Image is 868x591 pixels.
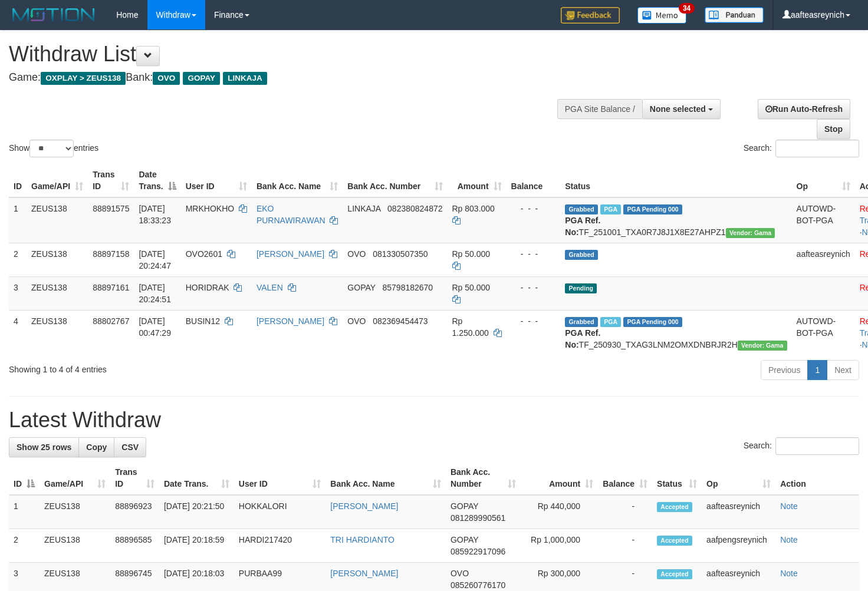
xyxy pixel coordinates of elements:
td: AUTOWD-BOT-PGA [792,310,855,355]
th: ID [9,164,27,197]
input: Search: [775,437,859,455]
label: Search: [744,140,859,157]
span: OVO [451,569,469,578]
td: ZEUS138 [27,310,88,355]
span: Accepted [657,569,692,579]
h1: Latest Withdraw [9,408,859,432]
span: 88891575 [93,204,129,213]
th: User ID: activate to sort column ascending [181,164,252,197]
td: ZEUS138 [40,529,110,563]
h1: Withdraw List [9,42,567,66]
span: Vendor URL: https://trx31.1velocity.biz [738,341,787,351]
span: Copy 085922917096 to clipboard [451,547,505,556]
th: Amount: activate to sort column ascending [448,164,507,197]
span: LINKAJA [223,72,267,85]
td: HARDI217420 [234,529,325,563]
span: Copy 082369454473 to clipboard [373,316,428,326]
td: aafteasreynich [702,495,775,529]
a: Next [827,360,859,380]
td: 1 [9,495,40,529]
a: TRI HARDIANTO [330,535,394,544]
span: BUSIN12 [186,316,220,326]
td: Rp 440,000 [521,495,598,529]
a: [PERSON_NAME] [330,569,398,578]
a: Previous [761,360,808,380]
a: 1 [807,360,827,380]
th: User ID: activate to sort column ascending [234,461,325,495]
span: Copy 081289990561 to clipboard [451,513,505,523]
span: Copy 085260776170 to clipboard [451,580,505,590]
a: [PERSON_NAME] [257,249,324,259]
a: [PERSON_NAME] [257,316,324,326]
span: Rp 50.000 [452,283,491,292]
th: ID: activate to sort column descending [9,461,40,495]
span: Pending [565,283,597,293]
span: 88897158 [93,249,129,259]
span: OXPLAY > ZEUS138 [41,72,126,85]
td: [DATE] 20:18:59 [159,529,234,563]
a: CSV [114,437,146,457]
a: Note [780,569,798,578]
span: PGA Pending [623,204,682,214]
th: Balance [507,164,561,197]
span: Grabbed [565,317,598,327]
span: Copy [86,443,107,452]
span: [DATE] 00:47:29 [139,316,171,338]
h4: Game: Bank: [9,72,567,84]
img: Button%20Memo.svg [637,7,687,24]
img: panduan.png [705,7,764,23]
span: [DATE] 20:24:51 [139,283,171,304]
span: OVO [153,72,180,85]
th: Date Trans.: activate to sort column descending [134,164,180,197]
td: - [598,495,652,529]
a: EKO PURNAWIRAWAN [257,204,325,225]
td: 3 [9,276,27,310]
th: Game/API: activate to sort column ascending [40,461,110,495]
th: Action [775,461,859,495]
th: Balance: activate to sort column ascending [598,461,652,495]
a: VALEN [257,283,283,292]
b: PGA Ref. No: [565,328,600,349]
th: Op: activate to sort column ascending [792,164,855,197]
label: Search: [744,437,859,455]
img: Feedback.jpg [561,7,620,24]
span: [DATE] 20:24:47 [139,249,171,270]
span: Vendor URL: https://trx31.1velocity.biz [726,228,775,238]
span: Accepted [657,502,692,512]
span: Rp 803.000 [452,204,495,213]
span: [DATE] 18:33:23 [139,204,171,225]
span: Marked by aafpengsreynich [600,204,621,214]
span: Rp 1.250.000 [452,316,489,338]
td: ZEUS138 [27,243,88,276]
td: [DATE] 20:21:50 [159,495,234,529]
td: ZEUS138 [40,495,110,529]
th: Op: activate to sort column ascending [702,461,775,495]
span: Marked by aafsreyleap [600,317,621,327]
th: Status [560,164,791,197]
th: Status: activate to sort column ascending [652,461,702,495]
td: 4 [9,310,27,355]
button: None selected [642,99,721,119]
a: Run Auto-Refresh [758,99,850,119]
span: CSV [121,443,139,452]
div: PGA Site Balance / [557,99,642,119]
th: Bank Acc. Number: activate to sort column ascending [446,461,521,495]
a: [PERSON_NAME] [330,501,398,511]
span: 88897161 [93,283,129,292]
span: 34 [679,3,695,14]
span: Copy 082380824872 to clipboard [387,204,442,213]
a: Copy [78,437,114,457]
td: 2 [9,243,27,276]
td: TF_251001_TXA0R7J8J1X8E27AHPZ1 [560,197,791,243]
th: Bank Acc. Name: activate to sort column ascending [325,461,446,495]
b: PGA Ref. No: [565,216,600,237]
div: Showing 1 to 4 of 4 entries [9,359,353,375]
span: Rp 50.000 [452,249,491,259]
th: Trans ID: activate to sort column ascending [110,461,159,495]
span: 88802767 [93,316,129,326]
div: - - - [511,315,556,327]
th: Date Trans.: activate to sort column ascending [159,461,234,495]
span: GOPAY [347,283,375,292]
select: Showentries [29,140,74,157]
span: Grabbed [565,250,598,260]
